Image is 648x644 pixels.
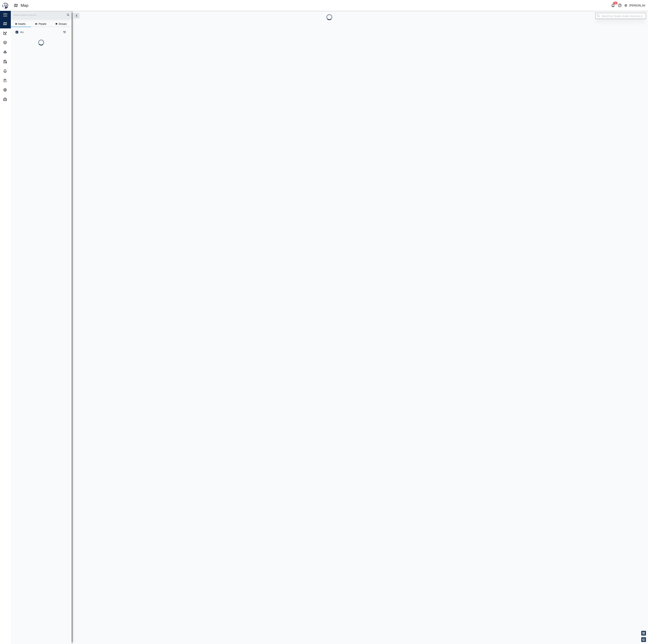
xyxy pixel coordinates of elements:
input: Search by People, Asset, Geozone or Place [595,13,646,19]
div: grid [14,51,71,641]
div: Tasks [9,79,18,82]
div: Map [9,22,16,26]
span: Assets [18,23,26,25]
div: Settings [9,88,21,92]
div: 50 [613,2,618,4]
div: Assets [9,41,19,44]
span: Groups [59,23,67,25]
span: People [39,23,46,25]
div: Alarms [9,69,19,73]
input: Search assets or drivers [13,12,70,17]
div: Sites [9,50,17,54]
div: Dashboard [9,31,24,35]
div: Admin [9,98,19,101]
button: [PERSON_NAME] [624,3,645,8]
div: [PERSON_NAME] [629,3,645,8]
div: Map [21,3,29,8]
label: ALL [18,31,24,33]
img: Main Logo [2,2,9,9]
div: Reports [9,60,20,63]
